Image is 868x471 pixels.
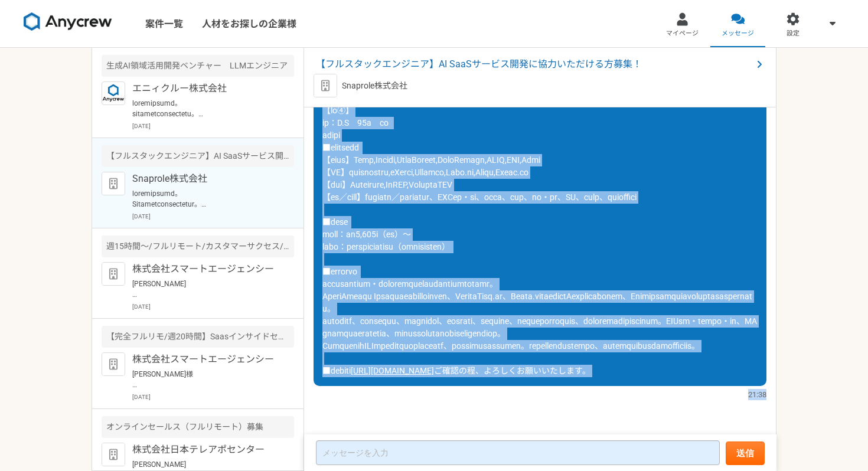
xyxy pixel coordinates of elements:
img: 8DqYSo04kwAAAAASUVORK5CYII= [24,12,112,31]
p: [DATE] [132,302,294,311]
span: メッセージ [722,29,754,38]
span: マイページ [666,29,699,38]
img: logo_text_blue_01.png [102,81,125,105]
p: エニィクルー株式会社 [132,81,278,96]
p: Snaprole株式会社 [342,80,407,92]
p: [PERSON_NAME] お世話になっております。 [PERSON_NAME]です。 先ほど[DATE] ([DATE])⋅11:30～12:00にて面談の登録をさせていただきました。 また、... [132,279,278,300]
span: ご確認の程、よろしくお願いいたします。 [434,366,590,375]
img: default_org_logo-42cde973f59100197ec2c8e796e4974ac8490bb5b08a0eb061ff975e4574aa76.png [102,172,125,195]
p: [DATE] [132,212,294,221]
button: 送信 [726,441,765,465]
span: 設定 [787,29,800,38]
img: default_org_logo-42cde973f59100197ec2c8e796e4974ac8490bb5b08a0eb061ff975e4574aa76.png [102,262,125,286]
div: 週15時間〜/フルリモート/カスタマーサクセス/AIツール導入支援担当! [102,235,294,257]
img: default_org_logo-42cde973f59100197ec2c8e796e4974ac8490bb5b08a0eb061ff975e4574aa76.png [314,74,337,97]
p: loremipsumd。 sitametconsectetu。 ad：E.S 92d ei tempo ■incididu 【utla】E,D++,Magn,ALI,Enimad,Mi,Veni... [132,98,278,119]
div: 【フルスタックエンジニア】AI SaaSサービス開発に協力いただける方募集！ [102,145,294,167]
div: 生成AI領域活用開発ベンチャー LLMエンジニア [102,55,294,77]
p: loremipsumd。 Sitametconsectetur。 adipiscingelitseddoeiusm。 【te①】 in：U.L 19e do magna ■aliquaen 【a... [132,188,278,210]
p: 株式会社スマートエージェンシー [132,262,278,276]
p: Snaprole株式会社 [132,172,278,186]
div: オンラインセールス（フルリモート）募集 [102,416,294,438]
a: [URL][DOMAIN_NAME] [351,366,434,375]
span: 【フルスタックエンジニア】AI SaaSサービス開発に協力いただける方募集！ [316,57,752,71]
p: 株式会社日本テレアポセンター [132,443,278,457]
img: default_org_logo-42cde973f59100197ec2c8e796e4974ac8490bb5b08a0eb061ff975e4574aa76.png [102,443,125,466]
p: [DATE] [132,122,294,130]
span: 21:38 [748,389,766,400]
p: 株式会社スマートエージェンシー [132,352,278,367]
div: 【完全フルリモ/週20時間】Saasインサイドセールス業務／立ち上げフェーズ [102,326,294,348]
img: default_org_logo-42cde973f59100197ec2c8e796e4974ac8490bb5b08a0eb061ff975e4574aa76.png [102,352,125,376]
p: [PERSON_NAME]様 ご返信ありがとうございます。 現在、[PERSON_NAME]様の稼働工数が空いていないとのこと承知しました。 また、メンバー様のご提案可能とのことありがとうござい... [132,369,278,390]
p: [DATE] [132,392,294,401]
